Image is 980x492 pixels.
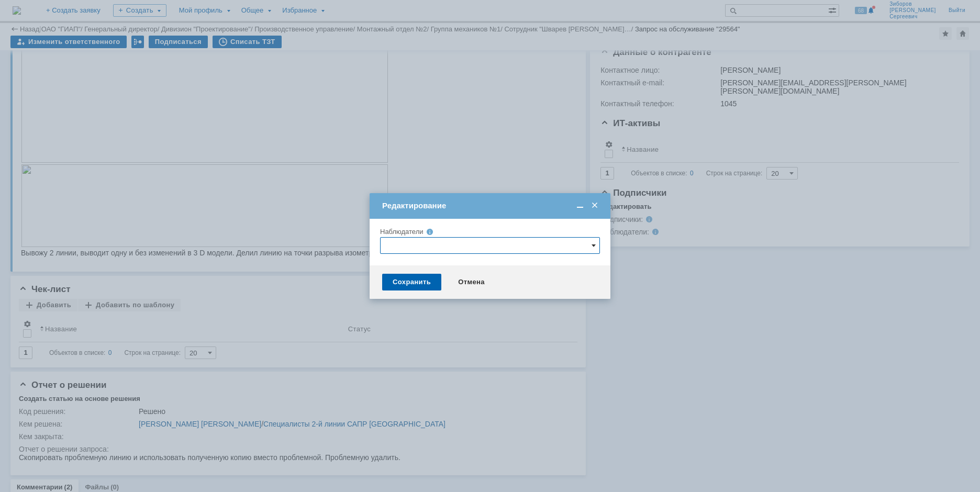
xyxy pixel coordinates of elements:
[575,201,585,210] span: Свернуть (Ctrl + M)
[21,66,514,74] li: Устранить разъединения
[21,16,514,32] li: Скопировать проблемную линию в пустой файл (копировать только, подключив модель с проблемной лини...
[380,228,585,235] div: Наблюдатели
[21,32,514,41] li: Удалить проблемную линию в исходном файле.
[21,74,514,83] li: Сформировать задание на изометрию.
[21,49,514,58] li: Скопировать в исходный файл
[21,41,514,49] li: Подключить ассоциированную модель, в которую скопировали проблемную линию, к модели исходного файла
[382,201,600,210] div: Редактирование
[21,83,514,91] li: Сгенерировать изометрические чертежи
[589,201,600,210] span: Закрыть
[21,58,514,66] li: Выполнить проверку связанности.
